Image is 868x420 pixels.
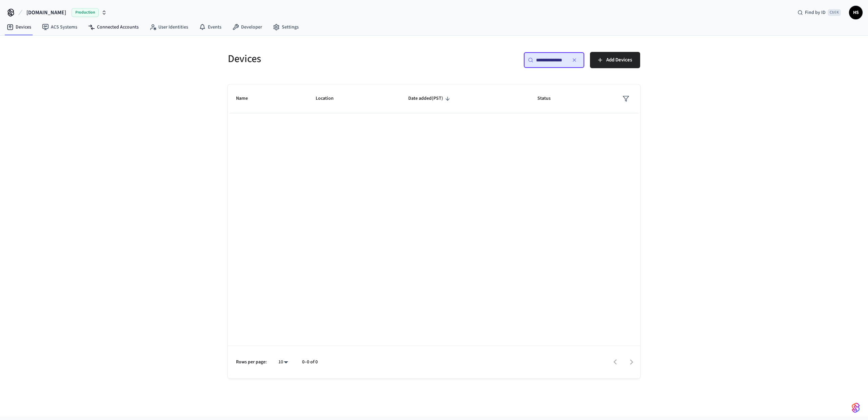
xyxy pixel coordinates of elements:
a: Settings [268,21,304,33]
span: Date added(PST) [408,93,452,104]
p: Rows per page: [236,359,267,366]
span: Status [537,93,559,104]
a: Developer [227,21,268,33]
table: sticky table [228,84,640,113]
img: SeamLogoGradient.69752ec5.svg [852,402,860,413]
span: Ctrl K [828,9,841,16]
button: HS [849,6,863,19]
a: Events [194,21,227,33]
span: [DOMAIN_NAME] [26,8,66,17]
span: Production [72,8,99,17]
span: Name [236,93,257,104]
span: Location [316,93,342,104]
p: 0–0 of 0 [302,359,318,366]
a: Connected Accounts [83,21,144,33]
div: Find by IDCtrl K [792,6,846,19]
span: HS [850,6,862,19]
h5: Devices [228,52,430,66]
div: 10 [275,357,291,367]
a: ACS Systems [37,21,83,33]
a: Devices [1,21,37,33]
a: User Identities [144,21,194,33]
span: Find by ID [805,9,826,16]
span: Add Devices [606,56,632,64]
button: Add Devices [590,52,640,68]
